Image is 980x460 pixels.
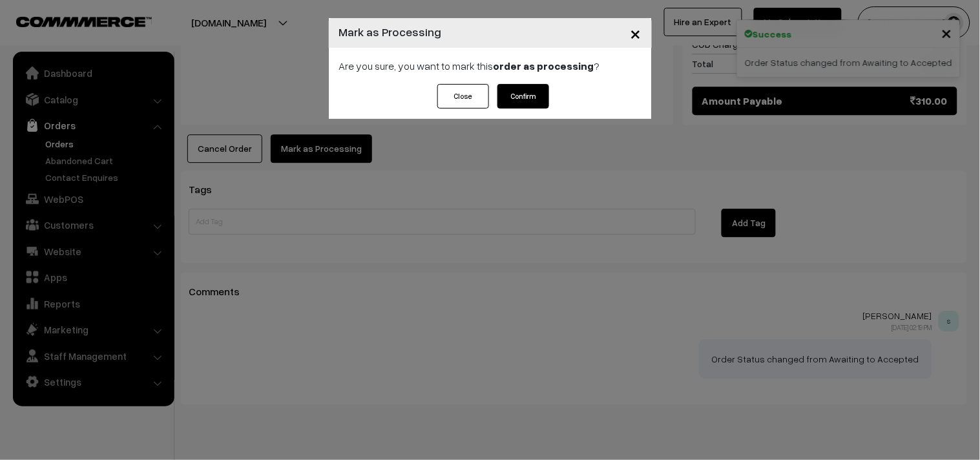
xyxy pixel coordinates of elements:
[437,84,489,109] button: Close
[339,23,442,41] h4: Mark as Processing
[631,21,641,45] span: ×
[329,48,652,84] div: Are you sure, you want to mark this ?
[497,84,549,109] button: Confirm
[620,13,652,53] button: Close
[494,59,594,72] strong: order as processing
